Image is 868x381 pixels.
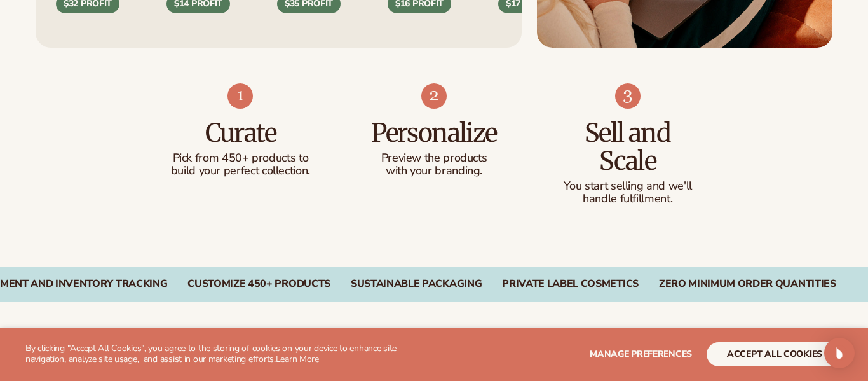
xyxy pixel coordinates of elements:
[590,348,692,360] span: Manage preferences
[615,83,641,109] img: Shopify Image 9
[227,83,253,109] img: Shopify Image 7
[824,338,855,368] div: Open Intercom Messenger
[556,119,699,175] h3: Sell and Scale
[556,180,699,193] p: You start selling and we'll
[363,152,506,165] p: Preview the products
[659,278,836,290] div: ZERO MINIMUM ORDER QUANTITIES
[276,353,319,365] a: Learn More
[707,342,843,366] button: accept all cookies
[502,278,639,290] div: PRIVATE LABEL COSMETICS
[169,119,312,147] h3: Curate
[187,278,330,290] div: CUSTOMIZE 450+ PRODUCTS
[421,83,447,109] img: Shopify Image 8
[556,193,699,205] p: handle fulfillment.
[590,342,692,366] button: Manage preferences
[351,278,482,290] div: SUSTAINABLE PACKAGING
[25,343,433,365] p: By clicking "Accept All Cookies", you agree to the storing of cookies on your device to enhance s...
[169,152,312,177] p: Pick from 450+ products to build your perfect collection.
[363,119,506,147] h3: Personalize
[363,165,506,177] p: with your branding.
